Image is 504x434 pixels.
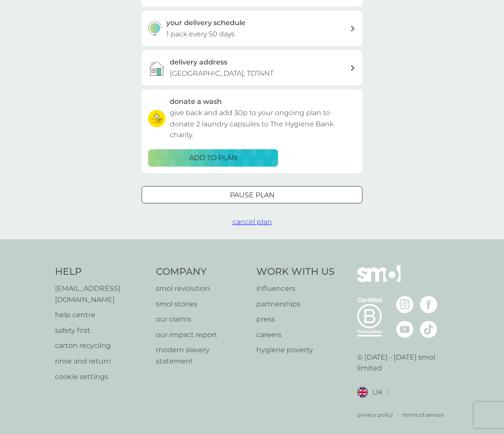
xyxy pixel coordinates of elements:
a: help centre [55,309,147,321]
a: hygiene poverty [256,344,335,356]
a: safety first [55,325,147,336]
p: Pause plan [230,190,275,201]
p: [GEOGRAPHIC_DATA], TD74NT [170,68,274,79]
button: Pause plan [142,186,362,203]
a: smol revolution [156,283,248,294]
a: rinse and return [55,356,147,367]
img: visit the smol Youtube page [396,321,414,338]
img: UK flag [357,387,368,398]
img: visit the smol Facebook page [420,296,437,313]
button: your delivery schedule1 pack every 50 days [142,11,362,46]
a: privacy policy [357,411,393,419]
h3: donate a wash [170,96,222,107]
p: © [DATE] - [DATE] smol limited [357,352,449,374]
a: modern slavery statement [156,344,248,366]
a: delivery address[GEOGRAPHIC_DATA], TD74NT [142,50,362,85]
h4: Work With Us [256,265,335,279]
p: ADD TO PLAN [189,152,237,164]
h4: Help [55,265,147,279]
h4: Company [156,265,248,279]
a: our claims [156,314,248,325]
a: smol stories [156,299,248,310]
a: cookie settings [55,371,147,383]
a: partnerships [256,299,335,310]
a: carton recycling [55,340,147,351]
img: select a new location [387,390,390,395]
a: press [256,314,335,325]
span: cancel plan [233,218,272,226]
img: visit the smol Tiktok page [420,321,437,338]
p: give back and add 30p to your ongoing plan to donate 2 laundry capsules to The Hygiene Bank charity. [170,107,356,141]
button: cancel plan [233,216,272,228]
a: careers [256,329,335,341]
a: our impact report [156,329,248,341]
h3: your delivery schedule [166,17,246,29]
img: visit the smol Instagram page [396,296,414,313]
a: [EMAIL_ADDRESS][DOMAIN_NAME] [55,283,147,305]
a: terms of service [402,411,444,419]
a: influencers [256,283,335,294]
img: smol [357,265,401,295]
span: UK [372,387,383,398]
p: 1 pack every 50 days [166,29,235,40]
button: ADD TO PLAN [148,149,278,167]
h3: delivery address [170,57,227,68]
